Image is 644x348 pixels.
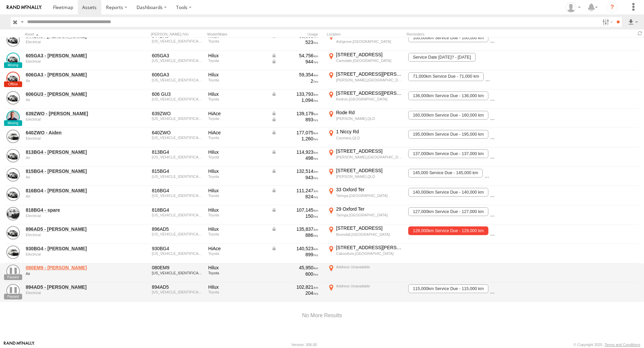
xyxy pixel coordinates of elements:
[271,97,318,103] div: 1,094
[336,58,403,63] div: Carindale,[GEOGRAPHIC_DATA]
[152,53,204,59] div: 605GA3
[336,110,403,116] div: Rode Rd
[26,156,118,160] div: undefined
[208,265,267,271] div: Hilux
[208,188,267,194] div: Hilux
[327,129,404,147] label: Click to View Current Location
[26,130,118,136] a: 640ZWO - Aiden
[152,207,204,213] div: 818BG4
[336,174,403,179] div: [PERSON_NAME],QLD
[6,53,20,66] a: View Asset Details
[271,155,318,161] div: 498
[327,148,404,166] label: Click to View Current Location
[336,251,403,256] div: Caboolture,[GEOGRAPHIC_DATA]
[208,271,267,275] div: Toyota
[336,90,403,96] div: [STREET_ADDRESS][PERSON_NAME]
[207,32,268,37] div: Model/Make
[327,225,404,243] label: Click to View Current Location
[208,91,267,97] div: Hilux
[336,213,403,217] div: Taringa,[GEOGRAPHIC_DATA]
[151,32,205,37] div: [PERSON_NAME]./Vin
[26,265,118,271] a: 080EM9 - [PERSON_NAME]
[291,343,317,347] div: Version: 306.00
[6,226,20,239] a: View Asset Details
[26,272,118,276] div: undefined
[208,130,267,136] div: HiAce
[152,72,204,78] div: 606GA3
[574,343,640,347] div: © Copyright 2025 -
[327,32,404,37] div: Location
[408,72,484,81] span: 71,000km Service Due - 71,000 km
[208,252,267,256] div: Toyota
[208,72,267,78] div: Hilux
[327,167,404,186] label: Click to View Current Location
[26,79,118,83] div: undefined
[7,5,42,10] img: rand-logo.svg
[407,32,514,37] div: Reminders
[6,168,20,182] a: View Asset Details
[336,167,403,173] div: [STREET_ADDRESS]
[271,284,318,290] div: 102,821
[336,245,403,251] div: [STREET_ADDRESS][PERSON_NAME]
[271,168,318,174] div: Data from Vehicle CANbus
[336,116,403,121] div: [PERSON_NAME],QLD
[208,149,267,155] div: Hilux
[208,213,267,217] div: Toyota
[152,78,204,82] div: MR0CX3CB104338878
[607,2,618,13] i: ?
[271,117,318,123] div: Data from Vehicle CANbus
[6,188,20,201] a: View Asset Details
[271,226,318,232] div: Data from Vehicle CANbus
[152,232,204,236] div: MR0CX3CB804316277
[327,264,404,282] label: Click to View Current Location
[271,39,318,45] div: 523
[152,97,204,101] div: MR0CX3CB804316179
[26,111,118,117] a: 639ZWO - [PERSON_NAME]
[271,91,318,97] div: Data from Vehicle CANbus
[327,52,404,70] label: Click to View Current Location
[208,232,267,236] div: Toyota
[26,40,118,44] div: undefined
[408,33,488,42] span: 100,000km Service Due - 100,000 km
[26,207,118,213] a: 818BG4 - spare
[26,194,118,198] div: undefined
[271,232,318,238] div: 886
[26,233,118,237] div: undefined
[208,194,267,198] div: Toyota
[6,149,20,162] a: View Asset Details
[271,290,318,296] div: 204
[408,207,488,216] span: 127,000km Service Due - 127,000 km
[6,91,20,105] a: View Asset Details
[271,213,318,219] div: 150
[26,59,118,63] div: undefined
[152,213,204,217] div: MR0CX3CB804320023
[26,226,118,232] a: 896AD5 - [PERSON_NAME]
[208,59,267,63] div: Toyota
[208,97,267,101] div: Toyota
[271,246,318,252] div: Data from Vehicle CANbus
[627,17,639,27] label: Export results as...
[26,188,118,194] a: 816BG4 - [PERSON_NAME]
[271,271,318,277] div: 600
[408,130,488,139] span: 195,000km Service Due - 195,000 km
[408,226,488,235] span: 128,000km Service Due - 129,000 km
[327,110,404,128] label: Click to View Current Location
[152,246,204,252] div: 930BG4
[208,111,267,117] div: HiAce
[26,53,118,59] a: 605GA3 - [PERSON_NAME]
[152,136,204,140] div: JTFRM3AP108001594
[152,168,204,174] div: 815BG4
[271,207,318,213] div: Data from Vehicle CANbus
[336,206,403,212] div: 29 Oxford Ter
[336,193,403,198] div: Taringa,[GEOGRAPHIC_DATA]
[408,169,483,178] span: 145,000 Service Due - 145,000 km
[327,32,404,50] label: Click to View Current Location
[327,71,404,89] label: Click to View Current Location
[271,72,318,78] div: 59,354
[208,207,267,213] div: Hilux
[19,17,25,27] label: Search Query
[636,30,644,37] span: Refresh
[152,59,204,63] div: MR0CX3CBX04338877
[408,188,488,197] span: 140,000km Service Due - 140,000 km
[208,78,267,82] div: Toyota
